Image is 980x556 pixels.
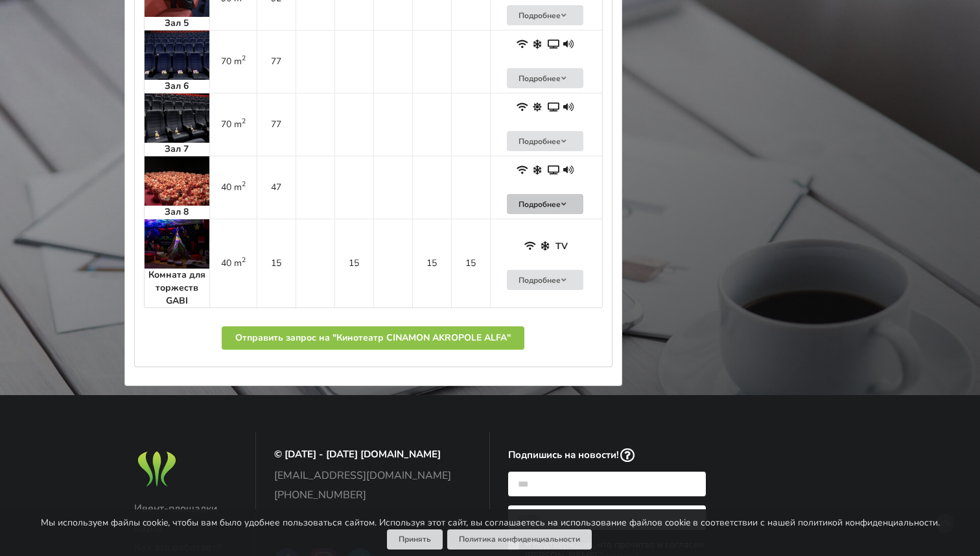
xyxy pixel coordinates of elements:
[145,156,209,206] img: Конференц-залы | Рига | Кинотеатр CINAMON AKROPOLE ALFA | Фото
[507,194,583,214] button: Подробнее
[532,164,545,176] span: Кондиционер
[257,30,296,93] td: 77
[242,255,246,265] sup: 2
[507,68,583,88] button: Подробнее
[447,529,592,550] a: Политика конфиденциальности
[334,219,373,308] td: 15
[242,116,246,126] sup: 2
[517,38,530,51] span: WiFi
[242,53,246,63] sup: 2
[563,101,576,114] span: Встроенная аудиосистема
[412,219,451,308] td: 15
[532,38,545,51] span: Кондиционер
[563,164,576,176] span: Встроенная аудиосистема
[517,101,530,114] span: WiFi
[148,269,205,307] strong: Комната для торжеств GABI
[242,179,246,189] sup: 2
[165,17,189,29] strong: Зал 5
[134,503,239,514] a: Ивент-площадки
[555,240,568,252] strong: TV
[274,448,472,461] p: © [DATE] - [DATE] [DOMAIN_NAME]
[145,219,209,269] img: Конференц-залы | Рига | Кинотеатр CINAMON AKROPOLE ALFA | Фото
[257,93,296,156] td: 77
[145,93,209,143] img: Конференц-залы | Рига | Кинотеатр CINAMON AKROPOLE ALFA | Фото
[165,80,189,92] strong: Зал 6
[165,206,189,218] strong: Зал 8
[274,470,472,481] a: [EMAIL_ADDRESS][DOMAIN_NAME]
[507,5,583,25] button: Подробнее
[209,30,257,93] td: 70 m
[532,101,545,114] span: Естественное освещение
[274,489,472,501] a: [PHONE_NUMBER]
[508,448,706,463] p: Подпишись на новости!
[209,156,257,219] td: 40 m
[548,164,561,176] span: Проектор и экран
[257,156,296,219] td: 47
[517,164,530,176] span: WiFi
[507,131,583,151] button: Подробнее
[257,219,296,308] td: 15
[451,219,490,308] td: 15
[209,93,257,156] td: 70 m
[507,270,583,290] button: Подробнее
[134,448,180,490] img: Baltic Meeting Rooms
[548,38,561,51] span: Проектор и экран
[548,101,561,114] span: Проектор и экран
[387,529,443,550] button: Принять
[540,240,553,252] span: Кондиционер
[222,326,524,350] button: Отправить запрос на "Кинотеатр CINAMON AKROPOLE ALFA"
[145,30,209,80] img: Конференц-залы | Рига | Кинотеатр CINAMON AKROPOLE ALFA | Фото
[209,219,257,308] td: 40 m
[563,38,576,51] span: Встроенная аудиосистема
[524,240,537,252] span: WiFi
[165,143,189,155] strong: Зал 7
